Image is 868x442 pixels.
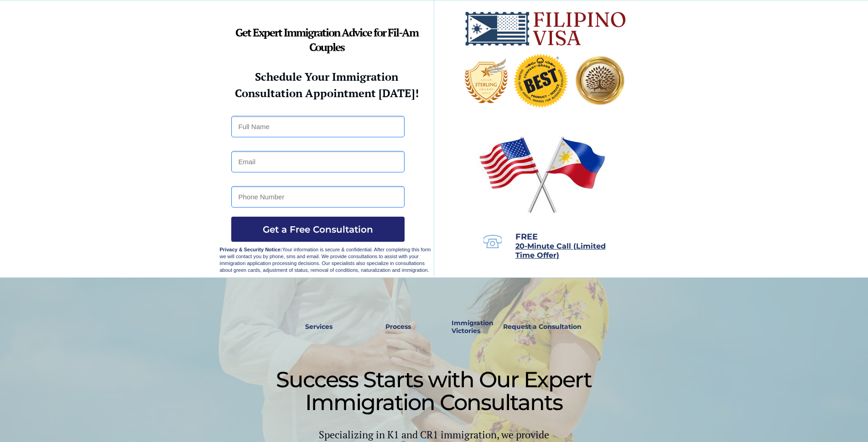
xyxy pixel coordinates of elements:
strong: Immigration Victories [452,319,494,335]
strong: Privacy & Security Notice: [220,247,282,252]
button: Get a Free Consultation [231,217,405,242]
span: FREE [515,232,538,242]
span: Get a Free Consultation [231,224,405,235]
span: Success Starts with Our Expert Immigration Consultants [276,366,592,416]
a: Request a Consultation [499,317,586,338]
input: Email [231,151,405,172]
strong: Consultation Appointment [DATE]! [235,86,419,100]
input: Phone Number [231,186,405,208]
strong: Request a Consultation [503,322,582,331]
strong: Services [305,322,333,331]
span: 20-Minute Call (Limited Time Offer) [515,242,606,260]
a: Process [381,317,416,338]
strong: Process [385,322,411,331]
a: Immigration Victories [448,317,478,338]
strong: Get Expert Immigration Advice for Fil-Am Couples [235,25,418,54]
a: Services [299,317,339,338]
span: Your information is secure & confidential. After completing this form we will contact you by phon... [220,247,431,273]
input: Full Name [231,116,405,137]
strong: Schedule Your Immigration [255,69,398,84]
a: 20-Minute Call (Limited Time Offer) [515,243,606,259]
